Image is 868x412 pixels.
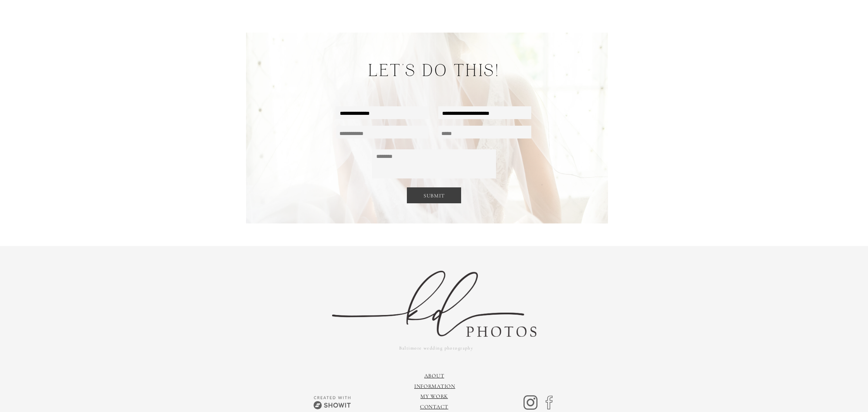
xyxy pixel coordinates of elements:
a: SUBMIT [414,191,454,200]
a: information [414,383,455,389]
h2: let's do this! [364,59,504,81]
a: My Work [420,393,448,400]
a: Contact [420,403,448,410]
a: About [424,372,444,379]
a: Baltimore wedding photography [354,343,518,353]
